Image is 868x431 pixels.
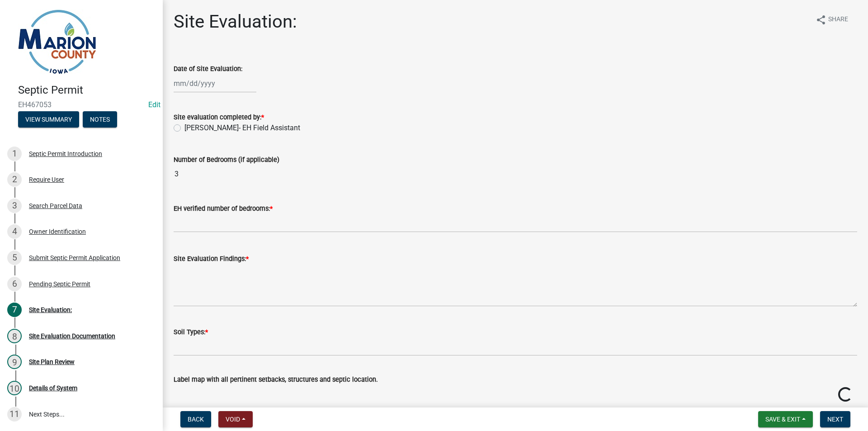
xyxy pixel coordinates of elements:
label: [PERSON_NAME]- EH Field Assistant [184,123,300,133]
h1: Site Evaluation: [174,11,297,33]
button: Save & Exit [758,411,813,427]
img: Marion County, Iowa [18,9,96,74]
label: Soil Types: [174,329,208,336]
wm-modal-confirm: Summary [18,116,79,123]
button: shareShare [808,11,855,28]
div: Submit Septic Permit Application [29,255,120,261]
wm-modal-confirm: Notes [83,116,117,123]
button: Void [218,411,253,427]
div: 9 [7,355,22,369]
div: 2 [7,172,22,187]
label: Label map with all pertinent setbacks, structures and septic location. [174,377,378,383]
h4: Septic Permit [18,84,156,97]
input: mm/dd/yyyy [174,74,256,93]
i: share [816,14,826,25]
div: Septic Permit Introduction [29,151,102,157]
div: 4 [7,224,22,239]
a: Edit [148,100,160,109]
button: View Summary [18,111,79,128]
div: 8 [7,329,22,343]
span: Save & Exit [765,416,800,423]
div: Details of System [29,385,77,391]
div: 10 [7,381,22,395]
div: Search Parcel Data [29,203,82,209]
div: 1 [7,147,22,161]
div: Require User [29,176,64,183]
label: Site Evaluation Findings: [174,256,249,262]
label: Number of Bedrooms (if applicable) [174,157,279,163]
div: 11 [7,407,22,422]
span: Void [226,416,240,423]
label: Site evaluation completed by: [174,114,264,121]
label: Date of Site Evaluation: [174,66,242,72]
div: Site Evaluation Documentation [29,333,115,339]
div: 5 [7,251,22,265]
div: 7 [7,303,22,317]
button: Notes [83,111,117,128]
span: EH467053 [18,100,145,109]
button: Back [180,411,211,427]
div: Owner Identification [29,228,86,235]
div: Pending Septic Permit [29,281,90,287]
label: EH verified number of bedrooms: [174,206,273,212]
wm-modal-confirm: Edit Application Number [148,100,160,109]
div: 3 [7,199,22,213]
span: Back [188,416,204,423]
div: Site Evaluation: [29,307,72,313]
div: Site Plan Review [29,359,75,365]
span: Share [828,14,848,25]
button: Next [820,411,850,427]
div: 6 [7,277,22,291]
span: Next [827,416,843,423]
